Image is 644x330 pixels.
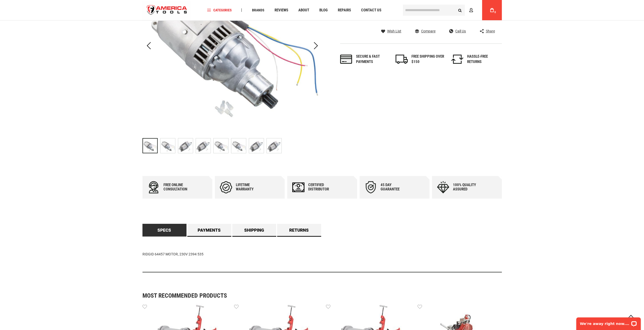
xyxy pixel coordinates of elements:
[249,136,266,156] div: RIDGID 64457 MOTOR, 230V 2394 535
[381,183,411,191] div: 45 day Guarantee
[272,7,290,14] a: Reviews
[252,8,264,12] span: Brands
[494,11,496,14] span: 0
[250,7,266,14] a: Brands
[267,138,281,153] img: RIDGID 64457 MOTOR, 230V 2394 535
[160,136,178,156] div: RIDGID 64457 MOTOR, 230V 2394 535
[178,136,196,156] div: RIDGID 64457 MOTOR, 230V 2394 535
[205,7,234,14] a: Categories
[214,138,228,153] img: RIDGID 64457 MOTOR, 230V 2394 535
[451,55,463,64] img: returns
[231,136,249,156] div: RIDGID 64457 MOTOR, 230V 2394 535
[356,54,389,65] div: Secure & fast payments
[317,7,330,14] a: Blog
[338,8,351,12] span: Repairs
[455,29,466,33] span: Call Us
[231,138,246,153] img: RIDGID 64457 MOTOR, 230V 2394 535
[308,183,339,191] div: Certified Distributor
[178,138,193,153] img: RIDGID 64457 MOTOR, 230V 2394 535
[421,29,435,33] span: Compare
[319,8,327,12] span: Blog
[296,7,311,14] a: About
[396,55,408,64] img: shipping
[142,1,192,20] a: store logo
[142,293,484,299] strong: Most Recommended Products
[142,236,502,272] div: RIDGID 64457 MOTOR, 230V 2394 535
[160,138,175,153] img: RIDGID 64457 MOTOR, 230V 2394 535
[411,54,444,65] div: FREE SHIPPING OVER $150
[453,183,483,191] div: 100% quality assured
[455,5,465,15] button: Search
[381,29,401,33] a: Wish List
[196,138,211,153] img: RIDGID 64457 MOTOR, 230V 2394 535
[142,1,192,20] img: America Tools
[266,136,282,156] div: RIDGID 64457 MOTOR, 230V 2394 535
[213,136,231,156] div: RIDGID 64457 MOTOR, 230V 2394 535
[207,8,232,12] span: Categories
[298,8,309,12] span: About
[361,8,381,12] span: Contact Us
[573,314,644,330] iframe: LiveChat chat widget
[142,136,160,156] div: RIDGID 64457 MOTOR, 230V 2394 535
[359,7,383,14] a: Contact Us
[486,29,495,33] span: Share
[196,136,213,156] div: RIDGID 64457 MOTOR, 230V 2394 535
[415,29,435,33] a: Compare
[277,224,321,236] a: Returns
[387,29,401,33] span: Wish List
[163,183,194,191] div: Free online consultation
[249,138,264,153] img: RIDGID 64457 MOTOR, 230V 2394 535
[274,8,288,12] span: Reviews
[232,224,276,236] a: Shipping
[236,183,266,191] div: Lifetime warranty
[449,29,466,33] a: Call Us
[335,7,353,14] a: Repairs
[467,54,500,65] div: HASSLE-FREE RETURNS
[187,224,231,236] a: Payments
[142,224,186,236] a: Specs
[340,55,352,64] img: payments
